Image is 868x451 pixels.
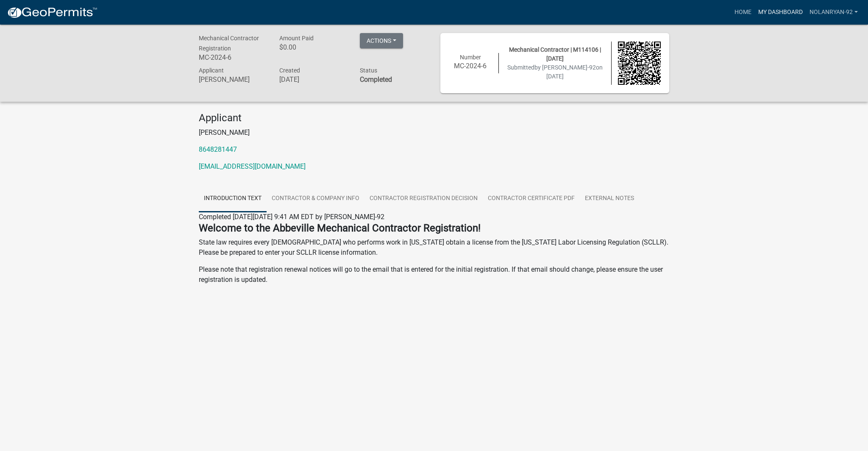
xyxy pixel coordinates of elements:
[509,46,601,62] span: Mechanical Contractor | M114106 | [DATE]
[199,75,267,84] h6: [PERSON_NAME]
[460,54,481,61] span: Number
[199,112,669,124] h4: Applicant
[279,43,347,51] h6: $0.00
[199,145,237,153] a: 8648281447
[364,185,483,212] a: Contractor Registration Decision
[618,42,661,85] img: QR code
[199,67,224,74] span: Applicant
[755,4,806,20] a: My Dashboard
[267,185,364,212] a: Contractor & Company Info
[449,62,492,70] h6: MC-2024-6
[360,75,392,84] strong: Completed
[199,213,384,221] span: Completed [DATE][DATE] 9:41 AM EDT by [PERSON_NAME]-92
[507,64,603,80] span: Submitted on [DATE]
[199,222,481,234] strong: Welcome to the Abbeville Mechanical Contractor Registration!
[199,162,306,170] a: [EMAIL_ADDRESS][DOMAIN_NAME]
[199,35,259,52] span: Mechanical Contractor Registration
[279,75,347,84] h6: [DATE]
[806,4,861,20] a: nolanryan-92
[199,185,267,212] a: Introduction Text
[360,33,403,48] button: Actions
[360,67,377,74] span: Status
[731,4,755,20] a: Home
[534,64,596,71] span: by [PERSON_NAME]-92
[199,53,267,61] h6: MC-2024-6
[199,237,669,258] p: State law requires every [DEMOGRAPHIC_DATA] who performs work in [US_STATE] obtain a license from...
[199,128,669,138] p: [PERSON_NAME]
[199,264,669,285] p: Please note that registration renewal notices will go to the email that is entered for the initia...
[279,35,314,42] span: Amount Paid
[483,185,580,212] a: Contractor Certificate PDF
[580,185,639,212] a: External Notes
[279,67,300,74] span: Created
